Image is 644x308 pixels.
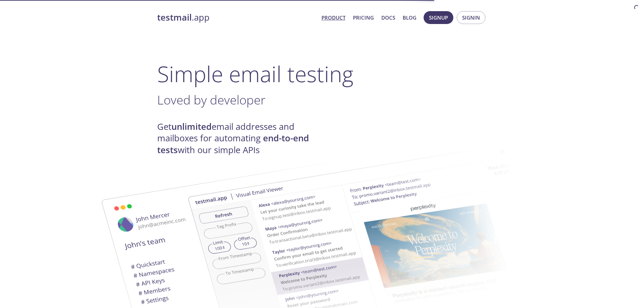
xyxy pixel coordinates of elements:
strong: testmail [157,11,192,23]
h1: Simple email testing [157,61,487,87]
strong: end-to-end tests [157,132,309,156]
a: Docs [381,13,395,22]
button: Signin [457,11,485,24]
a: testmail.app [157,12,316,23]
strong: unlimited [171,121,212,133]
h4: Get email addresses and mailboxes for automating with our simple APIs [157,121,322,156]
button: Signup [424,11,453,24]
span: Signin [462,13,480,22]
span: Loved by developer [157,91,265,108]
span: Signup [429,13,448,22]
a: Blog [403,13,416,22]
a: Pricing [353,13,374,22]
a: Product [321,13,345,22]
